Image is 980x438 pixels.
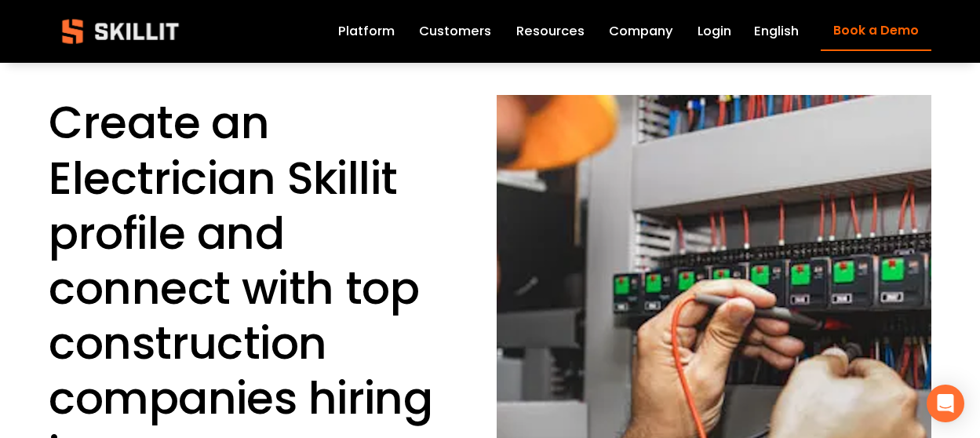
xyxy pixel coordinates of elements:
img: Skillit [49,8,191,55]
a: Platform [338,20,395,42]
a: Book a Demo [821,11,931,51]
span: Resources [516,22,585,42]
a: folder dropdown [516,20,585,42]
a: Customers [419,20,491,42]
a: Company [609,20,673,42]
span: English [754,22,799,42]
div: language picker [754,20,799,42]
a: Login [698,20,731,42]
div: Open Intercom Messenger [927,385,964,422]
